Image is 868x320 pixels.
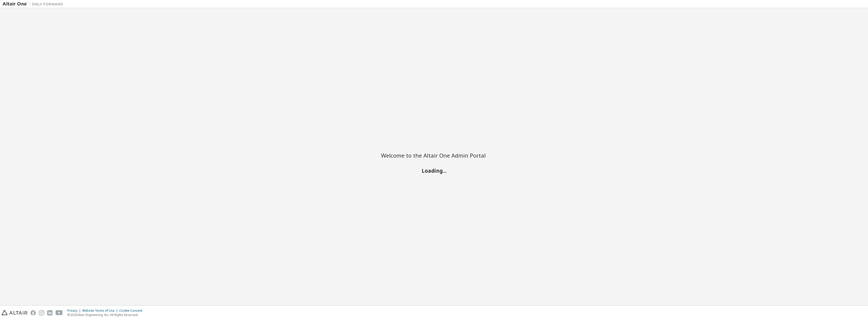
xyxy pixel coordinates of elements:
[39,310,44,315] img: instagram.svg
[47,310,52,315] img: linkedin.svg
[31,310,36,315] img: facebook.svg
[56,310,63,315] img: youtube.svg
[381,167,487,174] h2: Loading...
[119,309,145,313] div: Cookie Consent
[67,313,145,317] p: © 2025 Altair Engineering, Inc. All Rights Reserved.
[3,2,66,7] img: Altair One
[82,309,119,313] div: Website Terms of Use
[67,309,82,313] div: Privacy
[381,152,487,159] h2: Welcome to the Altair One Admin Portal
[2,310,28,315] img: altair_logo.svg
